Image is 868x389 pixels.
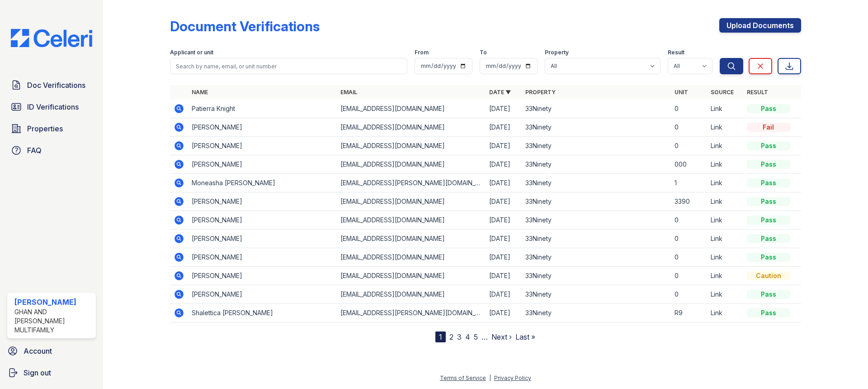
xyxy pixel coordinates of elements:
td: Moneasha [PERSON_NAME] [188,174,337,192]
td: [EMAIL_ADDRESS][PERSON_NAME][DOMAIN_NAME] [337,304,486,322]
td: [DATE] [486,174,522,192]
td: 33Ninety [522,211,670,230]
div: Pass [747,290,790,299]
td: 0 [671,100,707,118]
div: 1 [435,331,446,342]
label: Result [668,49,684,56]
td: 0 [671,267,707,285]
td: Link [707,230,743,248]
label: Applicant or unit [170,49,213,56]
td: [PERSON_NAME] [188,285,337,304]
td: [PERSON_NAME] [188,155,337,174]
td: [EMAIL_ADDRESS][DOMAIN_NAME] [337,118,486,137]
div: Pass [747,253,790,262]
td: [EMAIL_ADDRESS][DOMAIN_NAME] [337,192,486,211]
div: Pass [747,234,790,243]
td: 000 [671,155,707,174]
td: [EMAIL_ADDRESS][DOMAIN_NAME] [337,230,486,248]
label: Property [545,49,569,56]
td: 0 [671,211,707,230]
td: Link [707,248,743,267]
a: Date ▼ [489,89,511,96]
td: 33Ninety [522,118,670,137]
td: [EMAIL_ADDRESS][DOMAIN_NAME] [337,155,486,174]
td: [EMAIL_ADDRESS][DOMAIN_NAME] [337,267,486,285]
a: Result [747,89,768,96]
td: Link [707,211,743,230]
div: Pass [747,104,790,113]
a: 4 [465,332,470,341]
div: Caution [747,271,790,280]
a: Property [525,89,556,96]
td: 0 [671,248,707,267]
td: [EMAIL_ADDRESS][DOMAIN_NAME] [337,100,486,118]
a: Source [711,89,734,96]
a: Doc Verifications [7,76,96,94]
div: Ghan and [PERSON_NAME] Multifamily [14,307,92,335]
td: 33Ninety [522,285,670,304]
td: Link [707,192,743,211]
td: [PERSON_NAME] [188,230,337,248]
td: 33Ninety [522,100,670,118]
td: [DATE] [486,137,522,155]
td: 33Ninety [522,137,670,155]
td: [PERSON_NAME] [188,118,337,137]
td: 0 [671,137,707,155]
td: [PERSON_NAME] [188,267,337,285]
a: ID Verifications [7,98,96,116]
td: Shalettica [PERSON_NAME] [188,304,337,322]
a: Account [4,342,99,360]
td: [PERSON_NAME] [188,137,337,155]
div: Pass [747,141,790,150]
img: CE_Logo_Blue-a8612792a0a2168367f1c8372b55b34899dd931a85d93a1a3d3e32e68fde9ad4.png [4,29,99,47]
td: [DATE] [486,100,522,118]
span: Account [24,346,52,356]
span: FAQ [27,145,42,156]
td: 3390 [671,192,707,211]
span: Sign out [24,367,51,378]
td: [EMAIL_ADDRESS][DOMAIN_NAME] [337,137,486,155]
td: Link [707,100,743,118]
a: Email [340,89,357,96]
span: … [481,331,488,342]
td: Link [707,285,743,304]
a: 5 [474,332,478,341]
div: Pass [747,308,790,317]
td: Link [707,174,743,192]
td: [PERSON_NAME] [188,192,337,211]
td: Patierra Knight [188,100,337,118]
td: 33Ninety [522,267,670,285]
td: Link [707,304,743,322]
td: [DATE] [486,192,522,211]
span: Properties [27,123,63,134]
td: Link [707,137,743,155]
div: Pass [747,216,790,225]
a: Upload Documents [719,18,801,33]
td: Link [707,118,743,137]
div: Pass [747,160,790,169]
td: [DATE] [486,304,522,322]
a: FAQ [7,141,96,159]
td: [DATE] [486,211,522,230]
a: 3 [457,332,462,341]
div: [PERSON_NAME] [14,297,92,307]
a: Next › [491,332,512,341]
td: [DATE] [486,248,522,267]
input: Search by name, email, or unit number [170,58,407,74]
td: [EMAIL_ADDRESS][DOMAIN_NAME] [337,285,486,304]
td: [EMAIL_ADDRESS][DOMAIN_NAME] [337,248,486,267]
td: 33Ninety [522,230,670,248]
a: Sign out [4,364,99,382]
td: 33Ninety [522,304,670,322]
td: [DATE] [486,267,522,285]
td: 33Ninety [522,155,670,174]
span: ID Verifications [27,101,79,112]
td: [DATE] [486,118,522,137]
a: Name [192,89,208,96]
td: 33Ninety [522,174,670,192]
span: Doc Verifications [27,80,85,91]
td: 33Ninety [522,192,670,211]
a: Terms of Service [440,375,486,381]
div: | [489,375,491,381]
